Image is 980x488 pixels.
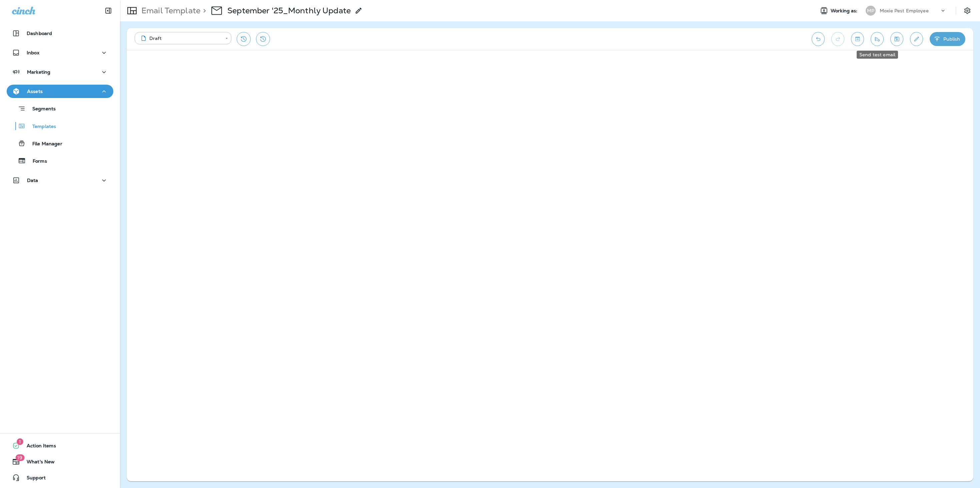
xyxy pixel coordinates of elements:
button: Collapse Sidebar [99,4,118,17]
button: Forms [7,154,113,168]
p: Templates [26,124,56,130]
p: Email Template [139,6,200,16]
p: Data [27,178,38,183]
button: Publish [930,32,965,46]
button: Settings [961,5,973,17]
button: 19What's New [7,455,113,468]
button: 1Action Items [7,439,113,452]
button: Marketing [7,65,113,79]
button: Dashboard [7,27,113,40]
p: Dashboard [27,31,52,36]
span: 1 [17,438,23,445]
div: Send test email [857,51,898,59]
p: Segments [26,106,56,113]
p: Moxie Pest Employee [880,8,929,13]
span: Working as: [831,8,859,14]
button: Send test email [871,32,884,46]
button: View Changelog [256,32,270,46]
button: Edit details [910,32,923,46]
iframe: To enrich screen reader interactions, please activate Accessibility in Grammarly extension settings [127,50,973,481]
p: Inbox [27,50,39,55]
button: Templates [7,119,113,133]
p: September '25_Monthly Update [227,6,351,16]
button: Assets [7,85,113,98]
span: Action Items [20,443,56,451]
p: Assets [27,89,43,94]
button: Segments [7,101,113,116]
span: 19 [15,454,24,461]
span: Support [20,475,46,483]
button: File Manager [7,136,113,150]
button: Restore from previous version [237,32,251,46]
button: Data [7,174,113,187]
div: Draft [139,35,221,42]
p: File Manager [26,141,62,147]
p: > [200,6,206,16]
button: Support [7,471,113,484]
button: Inbox [7,46,113,59]
button: Save [890,32,903,46]
div: MP [866,6,876,16]
p: Marketing [27,69,50,75]
button: Undo [812,32,825,46]
span: What's New [20,459,55,467]
p: Forms [26,158,47,165]
button: Toggle preview [851,32,864,46]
